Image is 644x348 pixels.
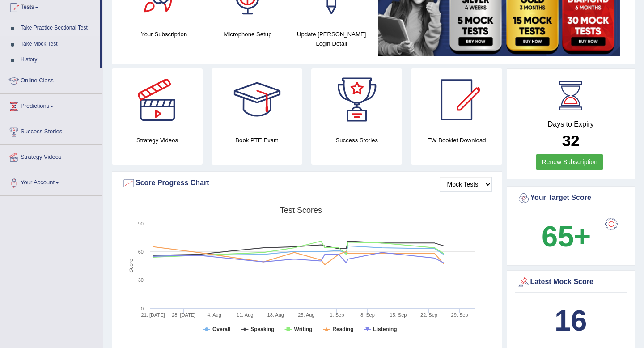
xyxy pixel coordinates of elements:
[536,154,603,170] a: Renew Subscription
[562,132,580,149] b: 32
[280,206,322,215] tspan: Test scores
[517,120,625,128] h4: Days to Expiry
[0,68,102,91] a: Online Class
[0,94,102,116] a: Predictions
[267,312,284,318] tspan: 18. Aug
[212,326,231,332] tspan: Overall
[128,259,134,273] tspan: Score
[294,30,369,48] h4: Update [PERSON_NAME] Login Detail
[420,312,437,318] tspan: 22. Sep
[373,326,397,332] tspan: Listening
[138,221,144,226] text: 90
[0,170,102,193] a: Your Account
[517,276,625,289] div: Latest Mock Score
[17,36,100,52] a: Take Mock Test
[212,136,302,145] h4: Book PTE Exam
[311,136,402,145] h4: Success Stories
[294,326,313,332] tspan: Writing
[451,312,468,318] tspan: 29. Sep
[250,326,274,332] tspan: Speaking
[127,30,201,39] h4: Your Subscription
[390,312,407,318] tspan: 15. Sep
[542,220,591,253] b: 65+
[517,191,625,205] div: Your Target Score
[17,52,100,68] a: History
[360,312,375,318] tspan: 8. Sep
[141,306,144,311] text: 0
[0,119,102,142] a: Success Stories
[112,136,203,145] h4: Strategy Videos
[298,312,314,318] tspan: 25. Aug
[138,249,144,255] text: 60
[141,312,165,318] tspan: 21. [DATE]
[237,312,253,318] tspan: 11. Aug
[122,177,492,190] div: Score Progress Chart
[172,312,195,318] tspan: 28. [DATE]
[411,136,502,145] h4: EW Booklet Download
[210,30,285,39] h4: Microphone Setup
[0,145,102,167] a: Strategy Videos
[17,20,100,36] a: Take Practice Sectional Test
[208,312,221,318] tspan: 4. Aug
[138,277,144,283] text: 30
[332,326,353,332] tspan: Reading
[330,312,344,318] tspan: 1. Sep
[555,304,587,337] b: 16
